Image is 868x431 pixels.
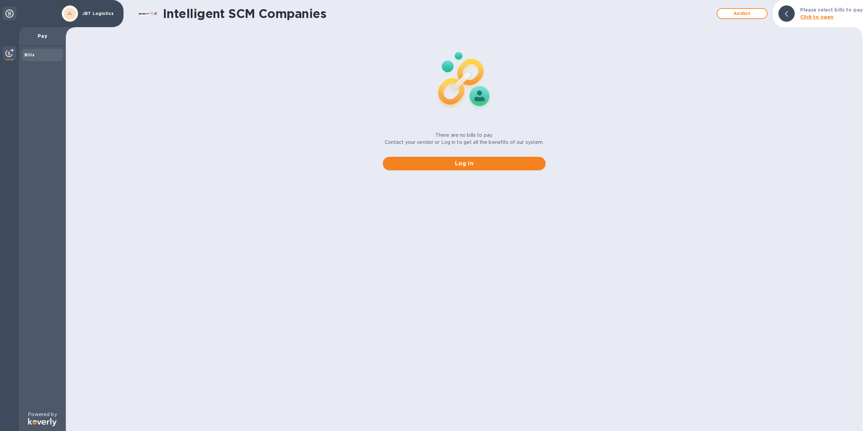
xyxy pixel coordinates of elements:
button: Log in [383,157,546,170]
p: Powered by [28,411,57,418]
img: Logo [28,418,57,426]
b: Bills [24,52,35,57]
b: Click to open [800,14,834,20]
button: Addbill [717,8,768,19]
b: JL [67,11,73,16]
b: Please select bills to pay [800,7,863,13]
p: There are no bills to pay. Contact your vendor or Log in to get all the benefits of our system. [385,132,544,146]
p: Pay [24,33,60,39]
span: Add bill [723,10,761,18]
p: JBT Logistics [82,11,116,16]
h1: Intelligent SCM Companies [163,6,713,21]
span: Log in [388,160,540,168]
